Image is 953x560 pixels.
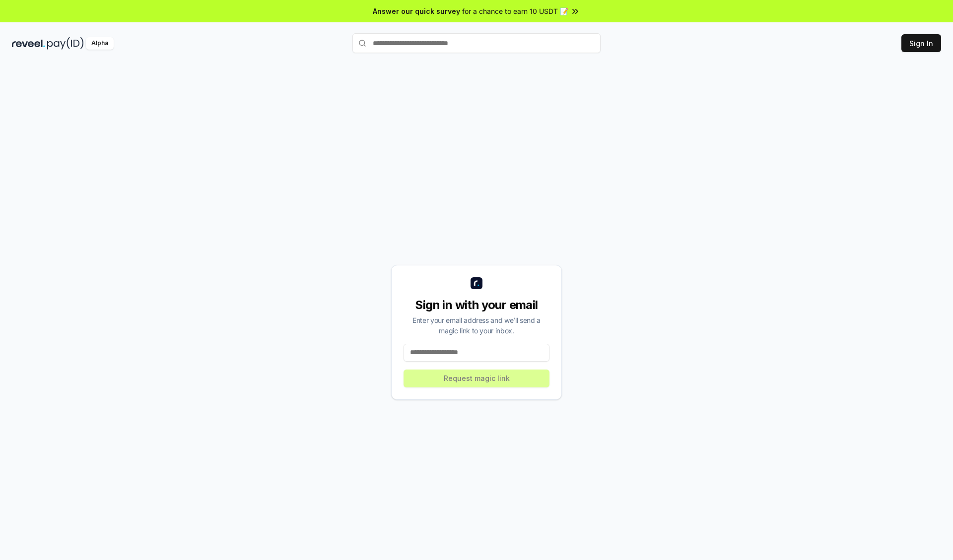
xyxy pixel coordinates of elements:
span: Answer our quick survey [373,6,460,16]
img: reveel_dark [12,37,45,50]
div: Enter your email address and we’ll send a magic link to your inbox. [404,315,549,336]
img: pay_id [47,37,84,50]
button: Sign In [901,34,941,52]
div: Alpha [86,37,114,50]
div: Sign in with your email [404,297,549,313]
span: for a chance to earn 10 USDT 📝 [462,6,568,16]
img: logo_small [471,277,482,289]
